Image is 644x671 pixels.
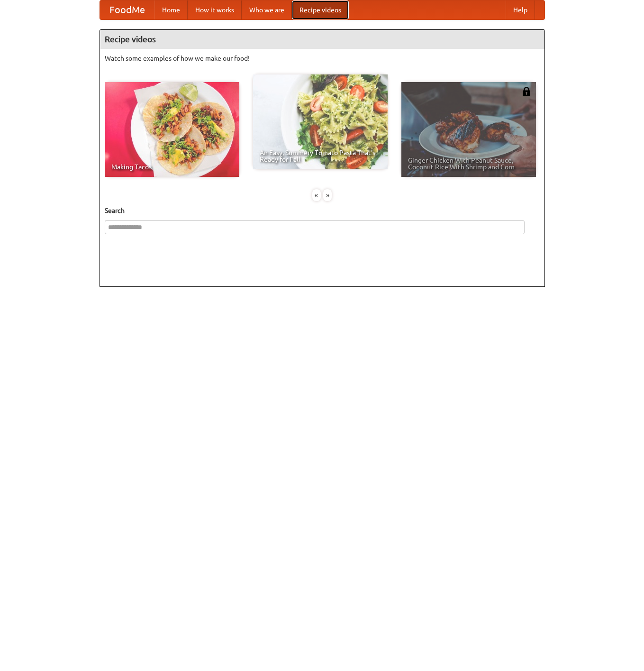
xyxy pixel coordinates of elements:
a: Who we are [242,0,292,19]
a: Home [154,0,188,19]
span: Making Tacos [111,164,233,170]
div: » [323,189,332,201]
h4: Recipe videos [100,30,544,49]
h5: Search [105,206,540,215]
div: « [312,189,321,201]
a: FoodMe [100,0,154,19]
a: How it works [188,0,242,19]
span: An Easy, Summery Tomato Pasta That's Ready for Fall [260,149,381,163]
img: 483408.png [522,87,531,96]
a: An Easy, Summery Tomato Pasta That's Ready for Fall [253,74,388,169]
p: Watch some examples of how we make our food! [105,54,540,63]
a: Recipe videos [292,0,349,19]
a: Making Tacos [105,82,239,177]
a: Help [506,0,535,19]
